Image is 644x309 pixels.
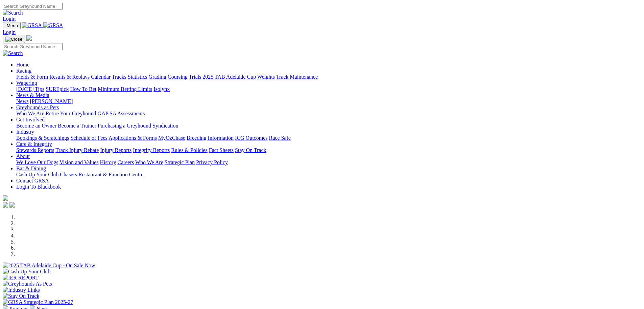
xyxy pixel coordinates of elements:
button: Toggle navigation [3,36,25,43]
a: SUREpick [46,86,69,92]
a: Integrity Reports [133,147,170,153]
input: Search [3,3,63,10]
a: Home [16,62,29,67]
div: Racing [16,74,641,80]
img: facebook.svg [3,202,8,208]
a: Weights [257,74,275,80]
a: About [16,153,30,159]
a: Fields & Form [16,74,48,80]
a: Schedule of Fees [70,135,107,141]
div: Greyhounds as Pets [16,111,641,117]
a: Who We Are [135,159,163,165]
a: We Love Our Dogs [16,159,58,165]
a: Race Safe [269,135,290,141]
div: Care & Integrity [16,147,641,153]
img: Cash Up Your Club [3,269,50,275]
img: Close [5,37,22,42]
a: Get Involved [16,117,45,122]
img: GRSA [22,22,42,28]
img: GRSA [43,22,63,28]
a: Racing [16,68,31,74]
a: Results & Replays [49,74,90,80]
img: Search [3,50,23,56]
a: Greyhounds as Pets [16,104,59,110]
img: Stay On Track [3,293,39,299]
a: Who We Are [16,111,44,116]
img: Greyhounds As Pets [3,281,52,287]
img: 2025 TAB Adelaide Cup - On Sale Now [3,263,95,269]
a: Track Injury Rebate [55,147,99,153]
a: Stay On Track [235,147,266,153]
a: How To Bet [70,86,97,92]
a: Login To Blackbook [16,184,61,190]
a: [DATE] Tips [16,86,44,92]
a: Isolynx [153,86,170,92]
a: News & Media [16,92,49,98]
a: Breeding Information [187,135,234,141]
a: Tracks [112,74,126,80]
img: GRSA Strategic Plan 2025-27 [3,299,73,305]
a: Vision and Values [59,159,98,165]
a: Industry [16,129,34,135]
a: Track Maintenance [276,74,318,80]
div: Wagering [16,86,641,92]
a: Cash Up Your Club [16,172,58,177]
a: Login [3,16,16,22]
a: Wagering [16,80,37,86]
a: Login [3,29,16,35]
a: Minimum Betting Limits [98,86,152,92]
img: Industry Links [3,287,40,293]
a: Become an Owner [16,123,56,129]
a: Statistics [128,74,147,80]
a: History [100,159,116,165]
a: 2025 TAB Adelaide Cup [202,74,256,80]
a: Coursing [168,74,188,80]
img: Search [3,10,23,16]
a: Fact Sheets [209,147,234,153]
span: Menu [7,23,18,28]
div: Bar & Dining [16,172,641,178]
a: Injury Reports [100,147,132,153]
a: Rules & Policies [171,147,208,153]
a: [PERSON_NAME] [30,98,73,104]
a: Chasers Restaurant & Function Centre [60,172,143,177]
a: Purchasing a Greyhound [98,123,151,129]
a: Bookings & Scratchings [16,135,69,141]
a: Grading [149,74,166,80]
img: logo-grsa-white.png [3,195,8,201]
a: Careers [117,159,134,165]
a: News [16,98,28,104]
a: Bar & Dining [16,166,46,171]
div: About [16,159,641,166]
a: Retire Your Greyhound [46,111,96,116]
a: Care & Integrity [16,141,52,147]
a: Strategic Plan [165,159,195,165]
a: ICG Outcomes [235,135,267,141]
a: Stewards Reports [16,147,54,153]
a: Privacy Policy [196,159,228,165]
button: Toggle navigation [3,22,21,29]
a: GAP SA Assessments [98,111,145,116]
img: logo-grsa-white.png [26,35,32,41]
a: Calendar [91,74,111,80]
a: Become a Trainer [58,123,96,129]
input: Search [3,43,63,50]
a: Applications & Forms [109,135,157,141]
img: twitter.svg [9,202,15,208]
a: Trials [189,74,201,80]
a: Contact GRSA [16,178,49,184]
a: MyOzChase [158,135,185,141]
div: Industry [16,135,641,141]
div: Get Involved [16,123,641,129]
div: News & Media [16,98,641,104]
a: Syndication [152,123,178,129]
img: IER REPORT [3,275,39,281]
